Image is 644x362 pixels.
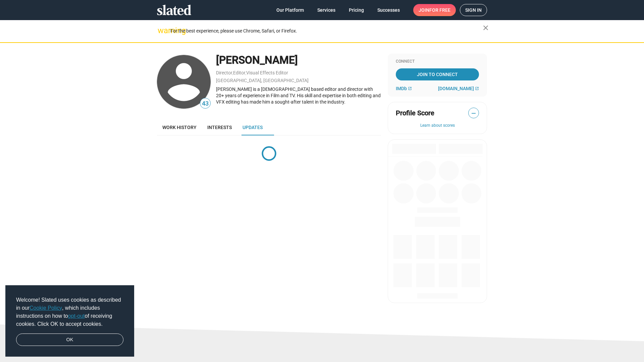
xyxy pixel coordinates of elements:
span: Interests [207,125,232,130]
a: Interests [202,119,237,135]
span: — [469,109,479,118]
span: IMDb [396,86,407,91]
span: Our Platform [276,4,304,16]
a: [DOMAIN_NAME] [438,86,479,91]
button: Learn about scores [396,123,479,128]
span: for free [429,4,450,16]
a: Work history [157,119,202,135]
span: Welcome! Slated uses cookies as described in our , which includes instructions on how to of recei... [16,296,123,328]
mat-icon: open_in_new [408,86,412,90]
span: Updates [243,125,263,130]
span: Profile Score [396,109,434,118]
a: Editor [233,70,246,75]
a: Director [216,70,232,75]
div: cookieconsent [5,285,134,357]
a: Services [312,4,341,16]
mat-icon: close [482,24,490,32]
span: Join To Connect [397,68,478,80]
span: [DOMAIN_NAME] [438,86,474,91]
span: Join [419,4,450,16]
span: Pricing [349,4,364,16]
a: Pricing [343,4,369,16]
div: [PERSON_NAME] [216,53,381,67]
a: dismiss cookie message [16,334,123,346]
a: Join To Connect [396,68,479,80]
span: Work history [162,125,197,130]
span: , [246,71,246,75]
span: 43 [200,99,210,108]
div: Connect [396,59,479,64]
mat-icon: open_in_new [475,86,479,90]
span: Sign in [465,4,482,16]
span: , [232,71,233,75]
a: Joinfor free [413,4,456,16]
span: Successes [377,4,400,16]
a: Sign in [460,4,487,16]
a: Our Platform [271,4,309,16]
a: IMDb [396,86,412,91]
a: Successes [372,4,405,16]
div: For the best experience, please use Chrome, Safari, or Firefox. [170,26,483,36]
mat-icon: warning [158,26,166,35]
span: Services [317,4,335,16]
div: [PERSON_NAME] is a [DEMOGRAPHIC_DATA] based editor and director with 20+ years of experience in F... [216,86,381,105]
a: Updates [237,119,268,135]
a: opt-out [68,313,85,319]
a: [GEOGRAPHIC_DATA], [GEOGRAPHIC_DATA] [216,78,309,83]
a: Visual Effects Editor [246,70,288,75]
a: Cookie Policy [30,305,62,311]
